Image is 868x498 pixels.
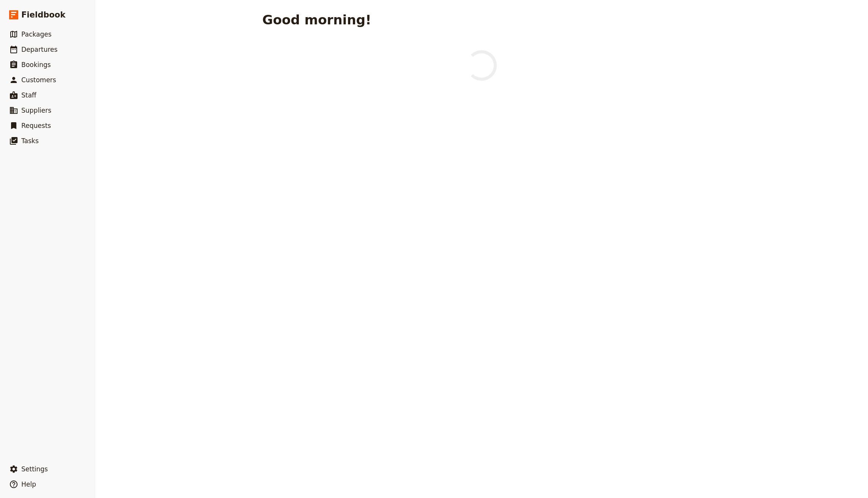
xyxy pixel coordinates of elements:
h1: Good morning! [262,12,371,27]
span: Fieldbook [21,9,65,21]
span: Departures [21,46,57,53]
span: Requests [21,122,51,129]
span: Bookings [21,61,51,69]
span: Suppliers [21,107,51,114]
span: Settings [21,465,48,473]
span: Customers [21,76,56,84]
span: Help [21,480,36,488]
span: Tasks [21,137,39,145]
span: Packages [21,30,51,38]
span: Staff [21,91,37,99]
